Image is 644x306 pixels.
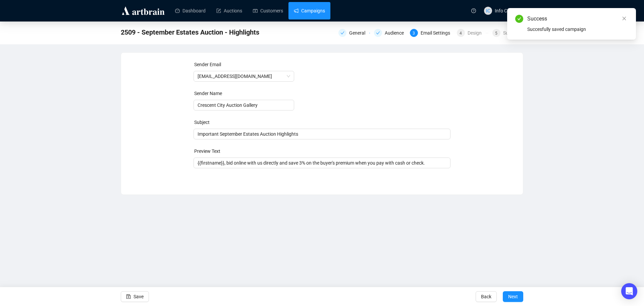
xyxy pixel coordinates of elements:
div: Summary [503,29,523,37]
span: Next [508,287,518,306]
div: Audience [374,29,406,37]
div: General [338,29,370,37]
div: Email Settings [421,29,454,37]
div: Success [527,15,628,23]
div: 4Design [457,29,488,37]
label: Sender Email [194,62,221,67]
span: check [340,31,344,35]
div: Succesfully saved campaign [527,26,628,33]
span: check-circle [515,15,523,23]
span: check [376,31,380,35]
span: IC [486,7,490,14]
div: Preview Text [194,147,451,155]
span: 5 [495,31,497,36]
button: Save [121,291,149,302]
div: Subject [194,119,451,126]
div: 5Summary [492,29,523,37]
div: General [349,29,369,37]
button: Back [476,291,497,302]
span: info@crescentcityauctiongallery.com [198,71,290,81]
img: logo [121,5,166,16]
span: question-circle [471,8,476,13]
div: Audience [385,29,408,37]
a: Campaigns [294,2,325,19]
a: Dashboard [175,2,206,19]
span: 4 [460,31,462,36]
span: close [622,16,627,21]
span: Info CCAG [495,8,517,13]
a: Customers [253,2,283,19]
button: Next [503,291,523,302]
div: 3Email Settings [410,29,453,37]
label: Sender Name [194,91,222,96]
span: Save [133,287,144,306]
span: 2509 - September Estates Auction - Highlights [121,27,259,38]
a: Close [621,15,628,22]
span: 3 [413,31,415,36]
div: Open Intercom Messenger [621,283,637,299]
span: save [126,294,131,299]
a: Auctions [216,2,242,19]
div: Design [468,29,486,37]
span: Back [481,287,491,306]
